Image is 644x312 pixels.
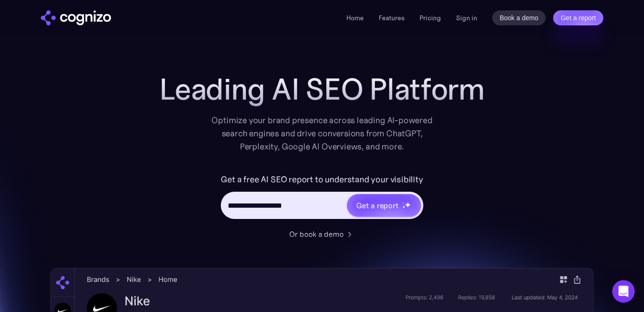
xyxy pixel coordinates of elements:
[456,12,477,23] a: Sign in
[346,14,364,22] a: Home
[159,72,485,106] h1: Leading AI SEO Platform
[356,200,398,211] div: Get a report
[221,172,423,224] form: Hero URL Input Form
[402,202,404,203] img: star
[221,172,423,187] label: Get a free AI SEO report to understand your visibility
[379,14,404,22] a: Features
[492,10,546,25] a: Book a demo
[404,202,411,208] img: star
[346,193,422,218] a: Get a reportstarstarstar
[41,10,111,25] img: cognizo logo
[553,10,603,25] a: Get a report
[207,114,437,153] div: Optimize your brand presence across leading AI-powered search engines and drive conversions from ...
[289,228,344,240] div: Or book a demo
[419,14,441,22] a: Pricing
[41,10,111,25] a: home
[402,205,405,209] img: star
[612,280,635,303] div: Open Intercom Messenger
[289,228,355,240] a: Or book a demo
